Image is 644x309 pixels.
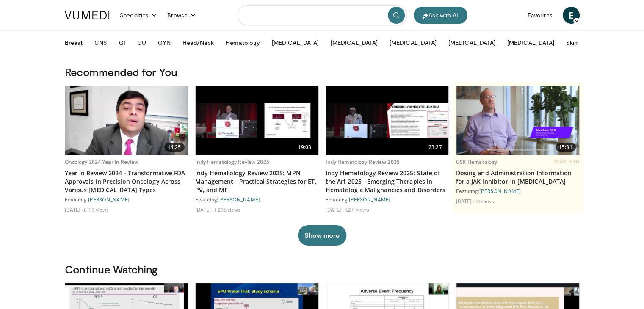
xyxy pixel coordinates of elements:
[196,86,318,155] img: e94d6f02-5ecd-4bbb-bb87-02090c75355e.620x360_q85_upscale.jpg
[443,34,500,51] button: [MEDICAL_DATA]
[214,206,240,213] li: 1,206 views
[326,206,344,213] li: [DATE]
[456,86,579,155] a: 15:31
[65,86,188,155] img: 22cacae0-80e8-46c7-b946-25cff5e656fa.620x360_q85_upscale.jpg
[164,143,185,152] span: 14:25
[563,7,580,24] a: E
[195,206,213,213] li: [DATE]
[65,206,83,213] li: [DATE]
[114,34,130,51] button: GI
[295,143,315,152] span: 19:03
[84,206,109,213] li: 8,113 views
[349,196,390,202] a: [PERSON_NAME]
[88,196,130,202] a: [PERSON_NAME]
[153,34,175,51] button: GYN
[326,86,449,155] img: dfecf537-d4a4-4a47-8610-d62fe50ce9e0.620x360_q85_upscale.jpg
[195,158,269,166] a: Indy Hematology Review 2025
[65,196,188,203] div: Featuring:
[65,11,110,19] img: VuMedi Logo
[502,34,559,51] button: [MEDICAL_DATA]
[267,34,324,51] button: [MEDICAL_DATA]
[196,86,318,155] a: 19:03
[326,34,383,51] button: [MEDICAL_DATA]
[298,225,346,246] button: Show more
[177,34,219,51] button: Head/Neck
[456,188,580,194] div: Featuring:
[60,34,88,51] button: Breast
[221,34,265,51] button: Hematology
[384,34,442,51] button: [MEDICAL_DATA]
[345,206,369,213] li: 1,211 views
[195,169,319,194] a: Indy Hematology Review 2025: MPN Management - Practical Strategies for ET, PV, and MF
[65,262,580,276] h3: Continue Watching
[456,198,474,204] li: [DATE]
[89,34,112,51] button: CNS
[561,34,583,51] button: Skin
[65,65,580,79] h3: Recommended for You
[115,7,163,24] a: Specialties
[425,143,445,152] span: 23:27
[65,169,188,194] a: Year in Review 2024 - Transformative FDA Approvals in Precision Oncology Across Various [MEDICAL_...
[65,158,138,166] a: Oncology 2024 Year in Review
[132,34,151,51] button: GU
[456,86,579,154] img: 5a2b5ee3-531c-4502-801b-b780821cd012.png.620x360_q85_upscale.png
[326,86,449,155] a: 23:27
[556,143,576,152] span: 15:31
[238,5,407,25] input: Search topics, interventions
[162,7,201,24] a: Browse
[456,169,580,186] a: Dosing and Administration Information for a JAK Inhibitor in [MEDICAL_DATA]
[522,7,558,24] a: Favorites
[456,158,498,166] a: GSK Hematology
[195,196,319,203] div: Featuring:
[65,86,188,155] a: 14:25
[326,196,449,203] div: Featuring:
[414,7,467,24] button: Ask with AI
[479,188,521,194] a: [PERSON_NAME]
[218,196,260,202] a: [PERSON_NAME]
[554,159,579,165] span: FEATURED
[475,198,494,204] li: 51 views
[326,169,449,194] a: Indy Hematology Review 2025: State of the Art 2025 - Emerging Therapies in Hematologic Malignanci...
[326,158,400,166] a: Indy Hematology Review 2025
